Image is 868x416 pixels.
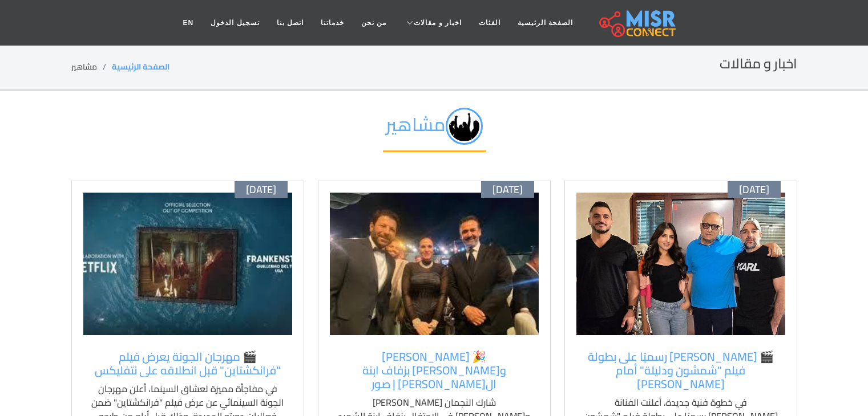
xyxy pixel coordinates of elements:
img: مي عمر تتعاقد رسميًا على بطولة فيلم "شمشون ودليلة" أمام أحمد العوضي [576,193,785,335]
a: الصفحة الرئيسية [112,59,169,74]
span: [DATE] [246,183,276,196]
a: 🎉 [PERSON_NAME] و[PERSON_NAME] بزفاف ابنة ال[PERSON_NAME] | صور [336,350,533,391]
img: مهرجان الجونة يعرض فيلم فرانكشتاين قبل طرحه على نتفليكس [83,193,292,335]
img: main.misr_connect [599,9,676,37]
a: من نحن [353,12,395,34]
a: الصفحة الرئيسية [509,12,582,34]
h2: اخبار و مقالات [720,56,797,72]
li: مشاهير [71,61,112,73]
a: 🎬 مهرجان الجونة يعرض فيلم "فرانكشتاين" قبل انطلاقه على نتفليكس [89,350,286,377]
a: EN [175,12,203,34]
span: [DATE] [739,183,769,196]
a: اخبار و مقالات [395,12,470,34]
a: اتصل بنا [268,12,312,34]
h2: مشاهير [383,108,486,152]
a: خدماتنا [312,12,353,34]
a: تسجيل الدخول [202,12,268,34]
span: اخبار و مقالات [414,18,462,28]
img: ed3xwPSaX5pJLGRUby2P.png [446,108,483,145]
span: [DATE] [492,183,523,196]
a: 🎬 [PERSON_NAME] رسميًا على بطولة فيلم "شمشون ودليلة" أمام [PERSON_NAME] [582,350,780,391]
a: الفئات [470,12,509,34]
